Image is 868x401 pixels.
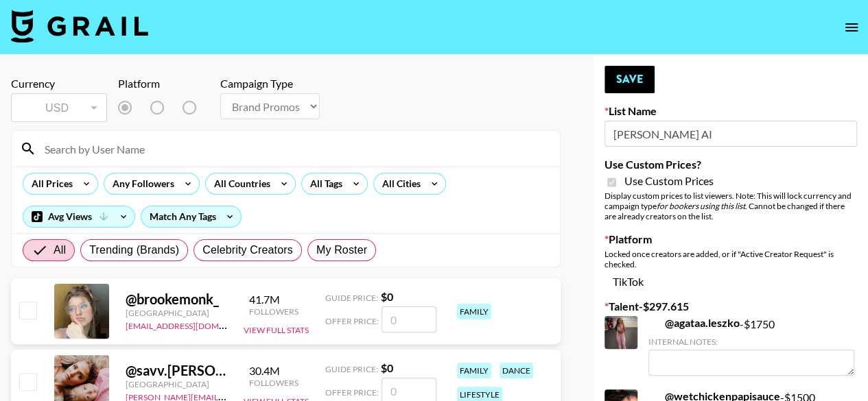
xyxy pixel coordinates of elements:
[392,290,405,303] strong: $ 0
[23,173,75,194] div: All Prices
[271,293,320,306] div: 41.7M
[104,173,177,194] div: Any Followers
[193,97,215,119] img: Instagram
[605,66,655,93] button: Save
[657,201,745,211] em: for bookers using this list
[118,93,281,122] div: List locked to TikTok.
[605,232,857,246] label: Platform
[605,308,857,321] label: Talent - $ 297.615
[648,324,740,338] a: @agataa.leszko
[248,97,270,119] img: YouTube
[126,318,263,331] a: [EMAIL_ADDRESS][DOMAIN_NAME]
[605,158,857,171] label: Use Custom Prices?
[54,242,66,258] span: All
[244,293,266,315] img: TikTok
[469,363,503,378] div: family
[605,249,857,269] div: Locked once creators are added, or if "Active Creator Request" is checked.
[337,316,390,326] span: Offer Price:
[392,361,405,374] strong: $ 0
[118,77,281,90] div: Platform
[605,104,857,118] label: List Name
[202,242,293,258] span: Celebrity Creators
[605,191,857,221] div: Display custom prices to list viewers. Note: This will lock currency and campaign type . Cannot b...
[838,14,865,41] button: open drawer
[605,275,626,297] img: TikTok
[126,291,227,308] div: @ brookemonk_
[337,364,390,374] span: Guide Price:
[271,364,320,378] div: 30.4M
[337,293,390,303] span: Guide Price:
[89,242,179,258] span: Trending (Brands)
[141,206,241,227] div: Match Any Tags
[11,77,107,90] div: Currency
[36,138,552,160] input: Search by User Name
[139,97,161,119] img: TikTok
[126,308,227,318] div: [GEOGRAPHIC_DATA]
[126,362,227,379] div: @ savv.[PERSON_NAME]
[271,306,320,317] div: Followers
[648,324,854,384] div: - $ 1750
[14,96,104,120] div: USD
[648,326,659,337] img: TikTok
[393,306,448,332] input: 0
[11,10,148,42] img: Grail Talent
[126,379,227,389] div: [GEOGRAPHIC_DATA]
[302,173,345,194] div: All Tags
[624,174,714,188] span: Use Custom Prices
[23,206,134,227] div: Avg Views
[11,90,107,125] div: Currency is locked to USD
[648,345,854,355] div: Internal Notes:
[286,77,386,90] div: Campaign Type
[374,173,423,194] div: All Cities
[244,365,266,387] img: TikTok
[469,304,503,319] div: family
[271,378,320,388] div: Followers
[337,387,390,398] span: Offer Price:
[244,325,309,335] button: View Full Stats
[316,242,367,258] span: My Roster
[206,173,273,194] div: All Countries
[511,363,545,378] div: dance
[605,275,857,297] div: TikTok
